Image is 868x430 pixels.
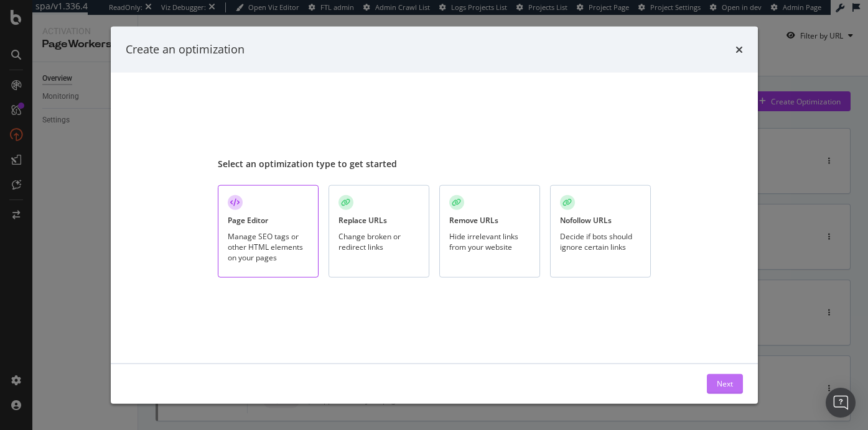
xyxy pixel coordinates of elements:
div: Page Editor [228,215,268,226]
div: Change broken or redirect links [338,231,419,252]
div: modal [111,27,758,404]
div: times [735,42,743,58]
div: Replace URLs [338,215,387,226]
div: Create an optimization [126,42,245,58]
div: Hide irrelevant links from your website [449,231,530,252]
div: Nofollow URLs [560,215,612,226]
div: Remove URLs [449,215,498,226]
div: Next [717,378,733,389]
div: Select an optimization type to get started [218,158,651,170]
div: Decide if bots should ignore certain links [560,231,641,252]
button: Next [707,373,743,393]
div: Open Intercom Messenger [826,388,856,418]
div: Manage SEO tags or other HTML elements on your pages [228,231,309,262]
